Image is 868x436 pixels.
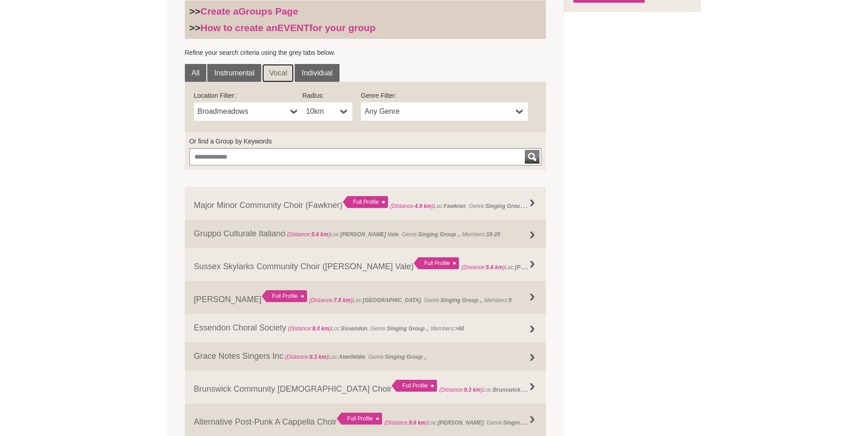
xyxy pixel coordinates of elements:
[409,420,426,426] strong: 9.6 km
[311,231,328,238] strong: 5.6 km
[441,297,481,303] strong: Singing Group ,
[486,264,503,271] strong: 5.6 km
[343,196,388,208] div: Full Profile
[189,5,542,17] h3: >>
[295,64,340,82] a: Individual
[508,297,512,303] strong: 5
[288,325,331,332] span: (Distance: )
[277,22,309,33] strong: EVENT
[185,220,546,248] a: Gruppo Culturale Italiano (Distance:5.6 km)Loc:[PERSON_NAME] Vale, Genre:Singing Group ,, Members...
[185,64,207,82] a: All
[302,91,352,100] label: Radius:
[185,342,546,371] a: Grace Notes Singers Inc (Distance:8.3 km)Loc:Aberfeldie, Genre:Singing Group ,,
[302,102,352,121] a: 10km
[464,387,481,393] strong: 9.3 km
[493,384,535,393] strong: Brunswick West
[185,48,546,57] p: Refine your search criteria using the grey tabs below.
[185,281,546,314] a: [PERSON_NAME] Full Profile (Distance:7.6 km)Loc:[GEOGRAPHIC_DATA], Genre:Singing Group ,, Members:5
[385,354,426,360] strong: Singing Group ,
[337,413,382,425] div: Full Profile
[486,231,500,238] strong: 15-25
[387,325,428,332] strong: Singing Group ,
[363,297,421,303] strong: [GEOGRAPHIC_DATA]
[262,64,294,82] a: Vocal
[414,257,459,269] div: Full Profile
[439,384,629,393] span: Loc: , Genre: , Members:
[390,203,434,209] span: (Distance: )
[485,201,528,210] strong: Singing Group ,
[185,371,546,404] a: Brunswick Community [DEMOGRAPHIC_DATA] Choir Full Profile (Distance:9.3 km)Loc:Brunswick West, Ge...
[461,262,667,271] span: Loc: , Genre: , Members:
[415,203,431,209] strong: 4.9 km
[284,354,427,360] span: Loc: , Genre: ,
[194,91,302,100] label: Location Filter:
[194,102,302,121] a: Broadmeadows
[503,417,544,426] strong: Singing Group ,
[309,354,326,360] strong: 8.3 km
[309,297,512,303] span: Loc: , Genre: , Members:
[361,102,528,121] a: Any Genre
[515,262,573,271] strong: [PERSON_NAME] Vale
[312,325,329,332] strong: 8.0 km
[455,325,464,332] strong: >60
[384,417,581,426] span: Loc: , Genre: , Members:
[238,6,298,16] strong: Groups Page
[439,387,483,393] span: (Distance: )
[461,264,505,271] span: (Distance: )
[361,91,528,100] label: Genre Filter:
[309,297,353,303] span: (Distance: )
[285,354,329,360] span: (Distance: )
[200,22,376,33] a: How to create anEVENTfor your group
[200,6,298,16] a: Create aGroups Page
[286,231,500,238] span: Loc: , Genre: , Members:
[341,325,367,332] strong: Essendon
[286,325,464,332] span: Loc: , Genre: , Members:
[306,106,337,117] span: 10km
[438,420,484,426] strong: [PERSON_NAME]
[207,64,261,82] a: Instrumental
[262,290,307,302] div: Full Profile
[392,380,437,392] div: Full Profile
[287,231,330,238] span: (Distance: )
[198,106,287,117] span: Broadmeadows
[185,248,546,281] a: Sussex Skylarks Community Choir ([PERSON_NAME] Vale) Full Profile (Distance:5.6 km)Loc:[PERSON_NA...
[334,297,350,303] strong: 7.6 km
[390,201,593,210] span: Loc: , Genre: , Members:
[340,231,399,238] strong: [PERSON_NAME] Vale
[189,22,542,34] h3: >>
[365,106,512,117] span: Any Genre
[185,314,546,342] a: Essendon Choral Society (Distance:8.0 km)Loc:Essendon, Genre:Singing Group ,, Members:>60
[189,137,542,146] label: Or find a Group by Keywords
[384,420,428,426] span: (Distance: )
[185,187,546,220] a: Major Minor Community Choir (Fawkner) Full Profile (Distance:4.9 km)Loc:Fawkner, Genre:Singing Gr...
[444,203,466,209] strong: Fawkner
[339,354,365,360] strong: Aberfeldie
[418,231,459,238] strong: Singing Group ,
